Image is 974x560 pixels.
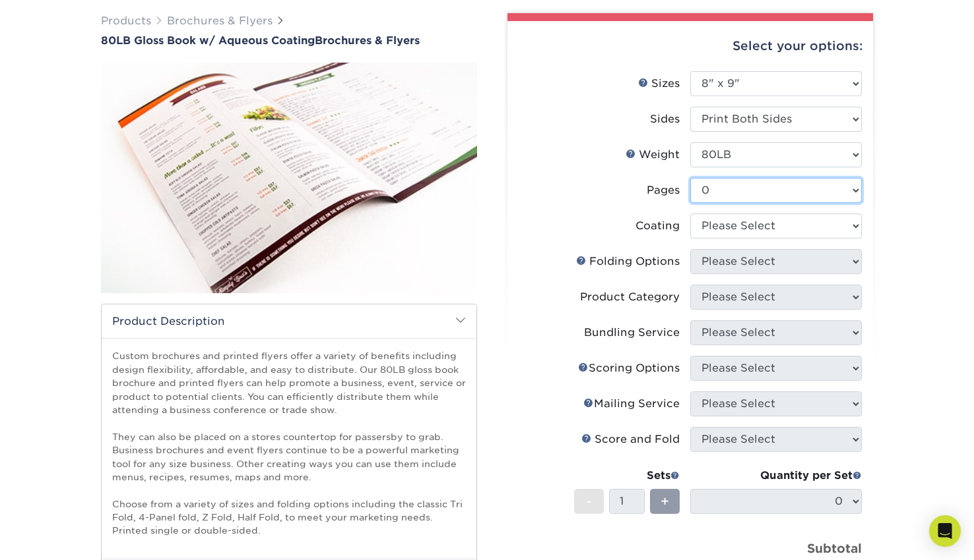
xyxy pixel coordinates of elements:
div: Open Intercom Messenger [929,515,961,547]
p: Custom brochures and printed flyers offer a variety of benefits including design flexibility, aff... [112,349,466,537]
span: + [661,491,669,511]
div: Scoring Options [578,360,680,376]
div: Coating [635,218,680,234]
div: Sizes [638,76,680,92]
h2: Product Description [102,304,476,338]
div: Folding Options [576,254,680,269]
div: Sets [574,468,680,484]
div: Mailing Service [583,396,680,412]
div: Sides [650,111,680,127]
a: 80LB Gloss Book w/ Aqueous CoatingBrochures & Flyers [101,34,477,47]
div: Weight [626,147,680,163]
strong: Subtotal [807,541,862,555]
div: Product Category [580,289,680,305]
a: Brochures & Flyers [167,14,273,27]
div: Quantity per Set [690,468,862,484]
div: Bundling Service [584,325,680,341]
h1: Brochures & Flyers [101,34,477,47]
img: 80LB Gloss Book<br/>w/ Aqueous Coating 01 [101,48,477,308]
div: Pages [647,182,680,198]
span: 80LB Gloss Book w/ Aqueous Coating [101,34,315,47]
span: - [586,491,592,511]
div: Select your options: [518,21,862,71]
a: Products [101,14,151,27]
div: Score and Fold [581,432,680,447]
